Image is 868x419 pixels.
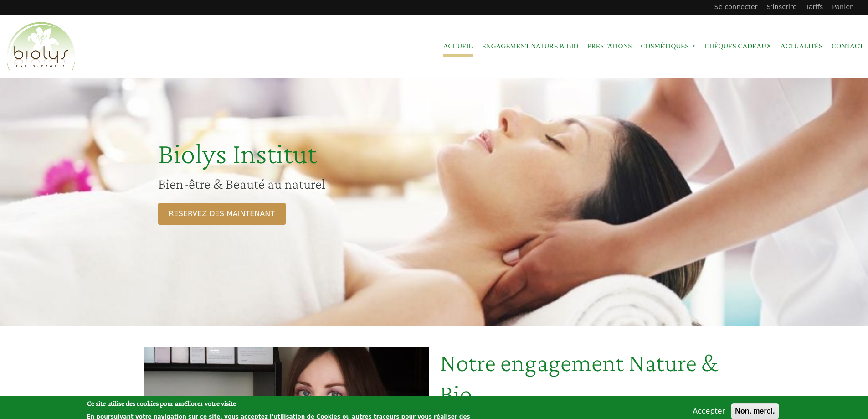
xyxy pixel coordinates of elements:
[689,406,729,417] button: Accepter
[692,44,696,48] span: »
[87,398,503,409] h2: Ce site utilise des cookies pour améliorer votre visite
[731,403,779,419] button: Non, merci.
[781,36,823,57] a: Actualités
[705,36,771,57] a: Chèques cadeaux
[443,36,473,57] a: Accueil
[158,203,286,225] a: RESERVEZ DES MAINTENANT
[158,137,317,170] span: Biolys Institut
[482,36,579,57] a: Engagement Nature & Bio
[587,36,632,57] a: Prestations
[641,36,696,57] span: Cosmétiques
[5,21,77,72] img: Accueil
[832,36,863,57] a: Contact
[158,175,517,192] h2: Bien-être & Beauté au naturel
